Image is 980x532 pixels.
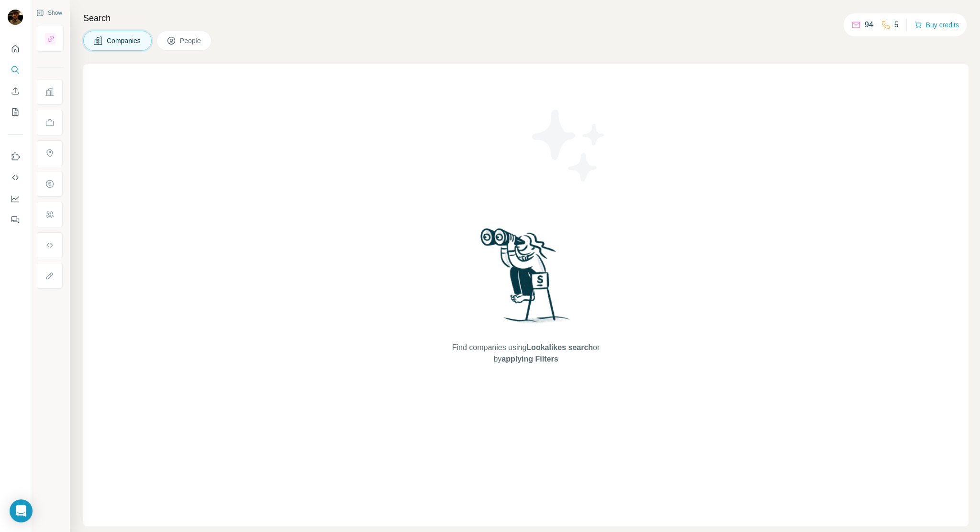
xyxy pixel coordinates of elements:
[8,82,23,100] button: Enrich CSV
[8,169,23,186] button: Use Surfe API
[914,18,959,32] button: Buy credits
[8,148,23,165] button: Use Surfe on LinkedIn
[8,190,23,207] button: Dashboard
[8,61,23,79] button: Search
[180,36,202,45] span: People
[8,211,23,228] button: Feedback
[501,355,558,363] span: applying Filters
[107,36,142,45] span: Companies
[83,11,969,25] h4: Search
[894,19,899,31] p: 5
[30,6,69,20] button: Show
[8,40,23,57] button: Quick start
[8,103,23,121] button: My lists
[449,342,602,365] span: Find companies using or by
[865,19,873,31] p: 94
[526,102,612,189] img: Surfe Illustration - Stars
[526,343,593,351] span: Lookalikes search
[476,226,576,332] img: Surfe Illustration - Woman searching with binoculars
[10,499,33,522] div: Open Intercom Messenger
[8,10,23,25] img: Avatar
